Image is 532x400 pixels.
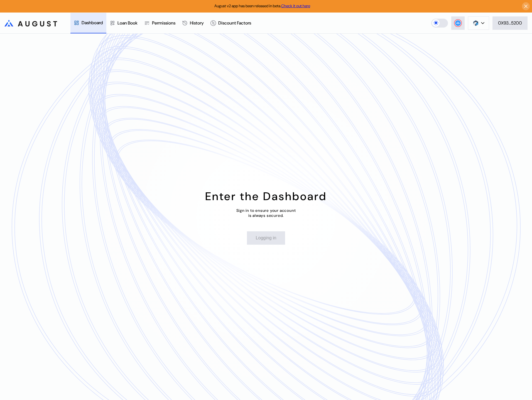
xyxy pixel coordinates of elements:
[82,20,103,26] div: Dashboard
[152,20,175,26] div: Permissions
[70,13,106,33] a: Dashboard
[141,13,179,33] a: Permissions
[468,16,489,30] button: chain logo
[498,20,522,26] div: 0X93...5200
[207,13,254,33] a: Discount Factors
[281,3,310,8] a: Check it out here
[190,20,204,26] div: History
[218,20,251,26] div: Discount Factors
[106,13,141,33] a: Loan Book
[492,16,528,30] button: 0X93...5200
[205,189,327,203] div: Enter the Dashboard
[117,20,138,26] div: Loan Book
[236,208,296,218] div: Sign in to ensure your account is always secured.
[179,13,207,33] a: History
[247,231,285,245] button: Logging in
[214,3,310,8] span: August v2 app has been released in beta.
[473,20,479,26] img: chain logo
